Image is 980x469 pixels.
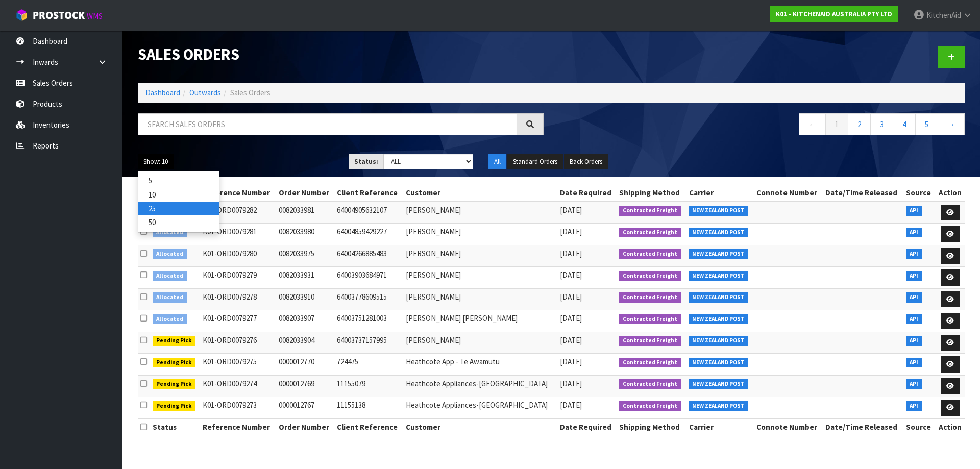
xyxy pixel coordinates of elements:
td: K01-ORD0079276 [200,332,276,354]
span: [DATE] [560,227,582,236]
span: ProStock [33,9,85,22]
th: Date Required [557,418,617,435]
td: Heathcote Appliances-[GEOGRAPHIC_DATA] [403,397,557,419]
span: Contracted Freight [619,336,681,346]
span: [DATE] [560,379,582,388]
td: K01-ORD0079280 [200,245,276,267]
th: Source [903,418,935,435]
td: 64003751281003 [334,310,403,332]
th: Order Number [276,418,334,435]
span: API [906,314,922,325]
a: 3 [870,113,893,135]
td: 64004266885483 [334,245,403,267]
span: API [906,228,922,238]
input: Search sales orders [138,113,517,135]
td: K01-ORD0079273 [200,397,276,419]
th: Source [903,185,935,201]
span: [DATE] [560,335,582,345]
a: Dashboard [145,88,180,97]
span: Sales Orders [230,88,271,97]
span: NEW ZEALAND POST [689,314,749,325]
span: NEW ZEALAND POST [689,401,749,411]
button: Back Orders [564,154,608,170]
span: [DATE] [560,357,582,366]
a: 4 [893,113,916,135]
span: API [906,401,922,411]
td: 0082033931 [276,267,334,289]
span: NEW ZEALAND POST [689,379,749,389]
td: [PERSON_NAME] [403,245,557,267]
th: Client Reference [334,185,403,201]
span: [DATE] [560,249,582,258]
span: NEW ZEALAND POST [689,271,749,281]
span: Contracted Freight [619,358,681,368]
span: Contracted Freight [619,401,681,411]
span: NEW ZEALAND POST [689,358,749,368]
a: Outwards [189,88,221,97]
span: API [906,336,922,346]
th: Client Reference [334,418,403,435]
a: 25 [138,202,219,215]
td: K01-ORD0079279 [200,267,276,289]
span: NEW ZEALAND POST [689,292,749,303]
th: Customer [403,185,557,201]
span: Allocated [153,271,187,281]
span: Pending Pick [153,336,195,346]
td: K01-ORD0079282 [200,202,276,224]
th: Carrier [687,418,754,435]
td: 0082033981 [276,202,334,224]
td: 0000012769 [276,375,334,397]
h1: Sales Orders [138,46,544,63]
span: Contracted Freight [619,206,681,216]
span: Allocated [153,292,187,303]
a: → [938,113,965,135]
th: Customer [403,418,557,435]
td: 64003778609515 [334,288,403,310]
a: 50 [138,215,219,229]
td: 64003737157995 [334,332,403,354]
span: NEW ZEALAND POST [689,206,749,216]
span: Contracted Freight [619,379,681,389]
span: KitchenAid [926,10,961,20]
span: Pending Pick [153,379,195,389]
td: [PERSON_NAME] [403,224,557,245]
span: NEW ZEALAND POST [689,228,749,238]
td: 0082033980 [276,224,334,245]
span: [DATE] [560,292,582,302]
td: Heathcote App - Te Awamutu [403,354,557,376]
th: Date/Time Released [823,185,903,201]
strong: K01 - KITCHENAID AUSTRALIA PTY LTD [776,10,892,18]
td: [PERSON_NAME] [PERSON_NAME] [403,310,557,332]
td: 724475 [334,354,403,376]
td: K01-ORD0079277 [200,310,276,332]
button: Standard Orders [507,154,563,170]
a: 10 [138,188,219,202]
button: Show: 10 [138,154,174,170]
span: Allocated [153,249,187,259]
th: Status [150,418,200,435]
td: [PERSON_NAME] [403,332,557,354]
span: Contracted Freight [619,292,681,303]
a: ← [799,113,826,135]
span: Pending Pick [153,401,195,411]
span: Contracted Freight [619,271,681,281]
th: Date Required [557,185,617,201]
span: [DATE] [560,270,582,280]
th: Shipping Method [617,418,687,435]
a: 2 [848,113,871,135]
th: Date/Time Released [823,418,903,435]
td: [PERSON_NAME] [403,288,557,310]
span: API [906,206,922,216]
span: Allocated [153,314,187,325]
th: Action [935,185,965,201]
span: API [906,358,922,368]
span: Contracted Freight [619,249,681,259]
td: 64004905632107 [334,202,403,224]
th: Reference Number [200,185,276,201]
span: NEW ZEALAND POST [689,336,749,346]
td: 0082033907 [276,310,334,332]
td: 0000012767 [276,397,334,419]
th: Connote Number [754,418,823,435]
td: 0082033975 [276,245,334,267]
td: K01-ORD0079281 [200,224,276,245]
